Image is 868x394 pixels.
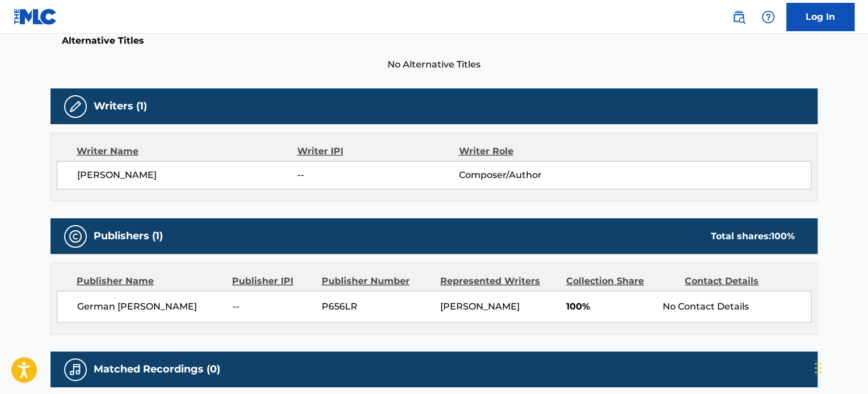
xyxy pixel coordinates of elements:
h5: Writers (1) [94,100,147,113]
div: Publisher Name [77,274,224,288]
span: -- [233,300,313,313]
img: MLC Logo [14,9,57,25]
div: Writer Name [77,145,297,158]
span: 100% [566,300,654,313]
span: [PERSON_NAME] [440,301,520,312]
h5: Publishers (1) [94,230,163,243]
div: Writer Role [458,145,605,158]
span: -- [297,168,458,182]
img: Writers [69,100,82,113]
img: Matched Recordings [69,363,82,376]
div: Publisher IPI [232,274,313,288]
span: No Alternative Titles [50,58,818,71]
div: Publisher Number [321,274,431,288]
div: Contact Details [685,274,795,288]
div: Drag [815,351,821,385]
img: Publishers [69,230,82,243]
iframe: Chat Widget [811,340,868,394]
h5: Matched Recordings (0) [94,363,220,376]
span: P656LR [322,300,432,313]
div: Collection Share [566,274,676,288]
div: No Contact Details [663,300,811,313]
div: Total shares: [711,230,795,243]
span: Composer/Author [458,168,605,182]
h5: Alternative Titles [62,35,806,46]
a: Log In [786,3,854,31]
span: 100 % [771,231,795,242]
img: help [761,10,775,24]
img: search [732,10,745,24]
span: German [PERSON_NAME] [77,300,224,313]
div: Represented Writers [440,274,558,288]
div: Help [757,6,779,28]
a: Public Search [727,6,750,28]
div: Writer IPI [297,145,459,158]
span: [PERSON_NAME] [77,168,297,182]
